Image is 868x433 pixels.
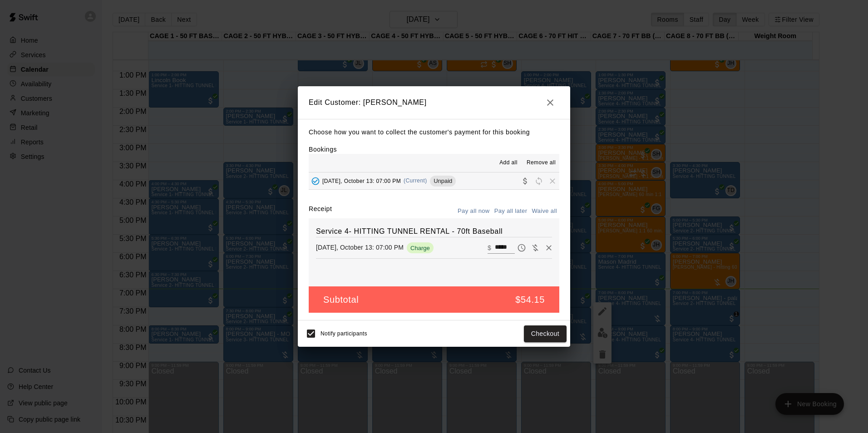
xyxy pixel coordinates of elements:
p: Choose how you want to collect the customer's payment for this booking [309,127,559,138]
span: Collect payment [518,177,532,184]
span: Pay later [515,243,528,251]
button: Pay all later [492,204,530,218]
span: Unpaid [430,177,456,184]
span: Remove [546,177,559,184]
h5: $54.15 [515,294,545,306]
button: Add all [494,156,523,170]
label: Receipt [309,204,332,218]
button: Remove all [523,156,559,170]
button: Added - Collect Payment[DATE], October 13: 07:00 PM(Current)UnpaidCollect paymentRescheduleRemove [309,172,559,189]
h5: Subtotal [323,294,359,306]
p: [DATE], October 13: 07:00 PM [316,243,404,252]
h6: Service 4- HITTING TUNNEL RENTAL - 70ft Baseball [316,226,552,237]
span: Waive payment [528,243,542,251]
span: (Current) [404,177,427,184]
span: Add all [499,158,518,167]
span: Reschedule [532,177,546,184]
span: Notify participants [321,331,367,337]
button: Remove [542,241,556,255]
button: Pay all now [455,204,492,218]
button: Checkout [524,325,567,342]
span: Charge [407,245,434,251]
label: Bookings [309,146,337,153]
button: Added - Collect Payment [309,174,322,188]
p: $ [488,243,491,252]
span: [DATE], October 13: 07:00 PM [322,177,401,184]
h2: Edit Customer: [PERSON_NAME] [298,86,570,119]
span: Remove all [527,158,556,167]
button: Waive all [529,204,559,218]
